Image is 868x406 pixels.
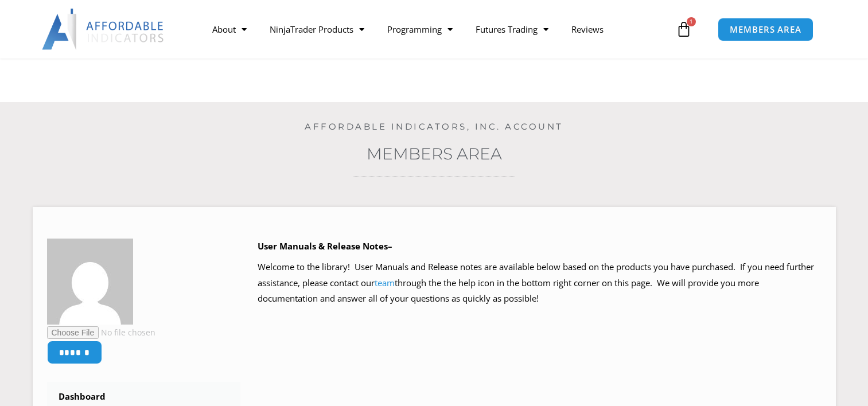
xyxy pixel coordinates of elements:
[464,16,560,42] a: Futures Trading
[42,9,165,50] img: LogoAI | Affordable Indicators – NinjaTrader
[560,16,615,42] a: Reviews
[376,16,464,42] a: Programming
[718,18,813,41] a: MEMBERS AREA
[659,13,709,46] a: 1
[201,16,258,42] a: About
[47,239,133,325] img: cebacd5e47322b2268b85c2afc4f56fc97e9e2e30766560848421fc187877519
[258,259,822,307] p: Welcome to the library! User Manuals and Release notes are available below based on the products ...
[375,277,395,288] a: team
[687,17,696,26] span: 1
[258,16,376,42] a: NinjaTrader Products
[201,16,673,42] nav: Menu
[730,25,801,34] span: MEMBERS AREA
[305,121,563,132] a: Affordable Indicators, Inc. Account
[367,144,502,163] a: Members Area
[258,240,392,252] b: User Manuals & Release Notes–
